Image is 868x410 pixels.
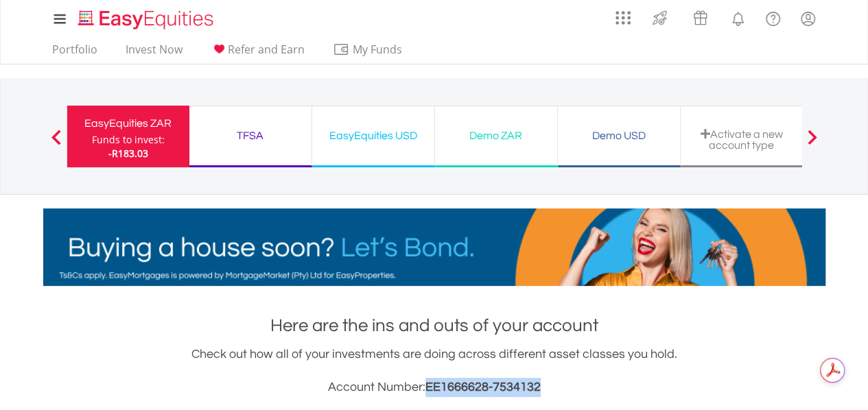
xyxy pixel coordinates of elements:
[75,8,219,31] img: EasyEquities_Logo.png
[205,43,310,64] a: Refer and Earn
[73,3,219,31] a: Home page
[198,126,303,145] div: TFSA
[320,126,426,145] div: EasyEquities USD
[689,7,712,29] img: vouchers-v2.svg
[43,313,825,338] h1: Here are the ins and outs of your account
[47,43,103,64] a: Portfolio
[720,3,755,31] a: Notifications
[755,3,790,31] a: FAQ's and Support
[648,7,671,29] img: thrive-v2.svg
[43,208,825,286] img: EasyMortage Promotion Banner
[790,3,825,34] a: My Profile
[425,381,541,394] span: EE1666628-7534132
[615,10,631,25] img: grid-menu-icon.svg
[566,126,672,145] div: Demo USD
[228,42,305,57] span: Refer and Earn
[75,114,181,133] div: EasyEquities ZAR
[108,147,148,160] span: -R183.03
[92,133,165,147] div: Funds to invest:
[680,3,720,29] a: Vouchers
[43,345,825,397] div: Check out how all of your investments are doing across different asset classes you hold.
[443,126,549,145] div: Demo ZAR
[333,40,423,58] span: My Funds
[120,43,188,64] a: Invest Now
[43,378,825,397] h3: Account Number:
[689,128,795,151] div: Activate a new account type
[607,3,640,25] a: AppsGrid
